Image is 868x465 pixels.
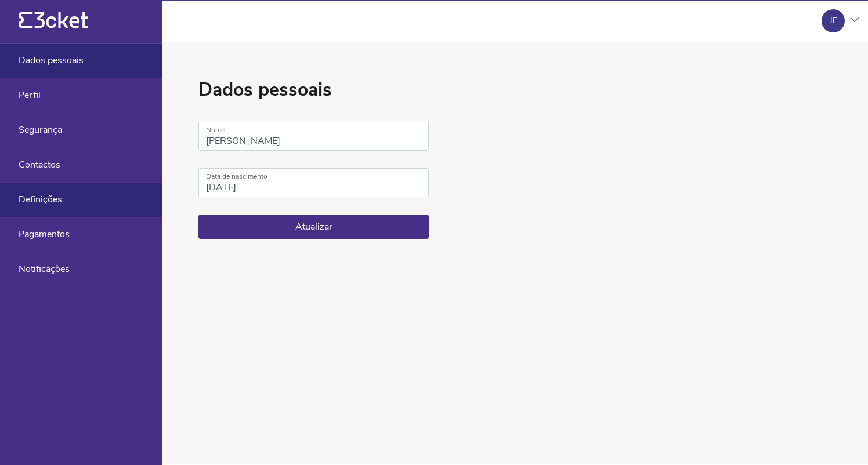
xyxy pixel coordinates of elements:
input: Nome [198,122,429,151]
span: Pagamentos [19,229,70,239]
span: Perfil [19,90,41,100]
span: Contactos [19,159,60,170]
span: Notificações [19,264,70,274]
span: Segurança [19,125,62,135]
button: Atualizar [198,215,429,239]
div: JF [830,16,837,26]
label: Data de nascimento [198,168,429,184]
h1: Dados pessoais [198,77,429,103]
g: {' '} [19,12,32,28]
span: Definições [19,194,62,205]
span: Dados pessoais [19,55,84,66]
a: {' '} [19,23,88,31]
